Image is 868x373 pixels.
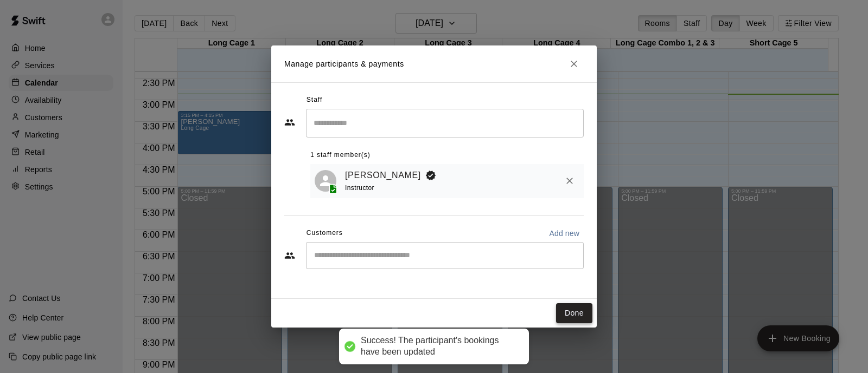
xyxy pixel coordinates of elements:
span: Staff [307,91,322,109]
div: Success! The participant's bookings have been updated [361,335,518,358]
svg: Staff [284,117,295,128]
span: 1 staff member(s) [310,147,371,164]
div: Search staff [306,109,584,138]
button: Remove [560,171,579,191]
p: Add new [549,228,579,239]
button: Add new [545,225,584,242]
div: Start typing to search customers... [306,242,584,269]
span: Instructor [345,184,374,192]
a: [PERSON_NAME] [345,168,421,182]
svg: Booking Owner [425,170,436,181]
button: Done [556,303,592,323]
span: Customers [307,225,343,242]
p: Manage participants & payments [284,58,404,70]
div: Ryan Madsen [315,170,336,192]
svg: Customers [284,250,295,261]
button: Close [564,54,584,74]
